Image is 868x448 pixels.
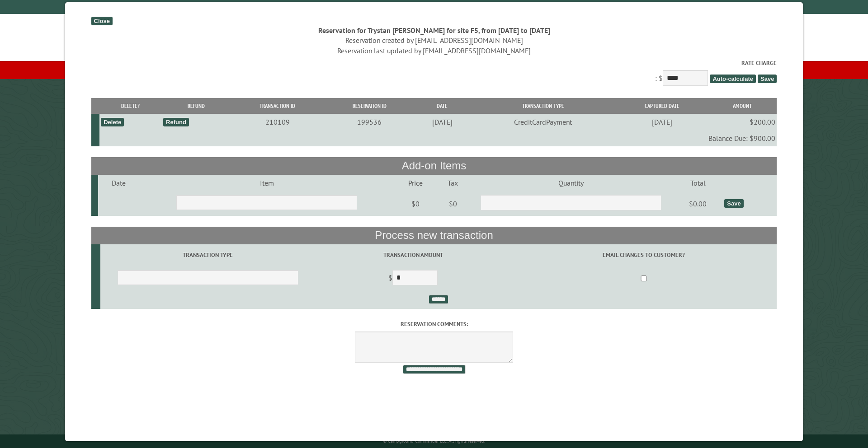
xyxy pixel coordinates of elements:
th: Date [414,98,470,114]
td: $0 [437,191,469,216]
td: 199536 [325,114,415,130]
th: Transaction Type [470,98,616,114]
label: Transaction Type [102,251,314,259]
td: Total [673,175,723,191]
th: Process new transaction [91,227,777,244]
small: © Campground Commander LLC. All rights reserved. [383,438,485,444]
div: Reservation for Trystan [PERSON_NAME] for site F5, from [DATE] to [DATE] [91,25,777,35]
td: Balance Due: $900.00 [99,130,777,146]
th: Add-on Items [91,157,777,174]
td: 210109 [231,114,325,130]
td: Date [98,175,139,191]
div: Delete [101,118,124,126]
th: Refund [162,98,231,114]
td: [DATE] [414,114,470,130]
td: CreditCardPayment [470,114,616,130]
span: Save [758,75,777,83]
th: Captured Date [616,98,708,114]
td: $ [316,266,511,291]
td: $0 [394,191,437,216]
span: Auto-calculate [710,75,756,83]
label: Email changes to customer? [512,251,775,259]
th: Reservation ID [325,98,415,114]
td: $0.00 [673,191,723,216]
div: Close [91,17,113,25]
th: Amount [708,98,777,114]
td: Quantity [469,175,673,191]
td: $200.00 [708,114,777,130]
td: Price [394,175,437,191]
div: Reservation created by [EMAIL_ADDRESS][DOMAIN_NAME] [91,35,777,45]
label: Reservation comments: [91,320,777,328]
td: [DATE] [616,114,708,130]
label: Transaction Amount [317,251,509,259]
th: Transaction ID [231,98,325,114]
label: Rate Charge [91,59,777,67]
div: : $ [91,59,777,88]
td: Item [140,175,394,191]
th: Delete? [99,98,162,114]
div: Save [724,199,743,208]
div: Refund [163,118,189,126]
div: Reservation last updated by [EMAIL_ADDRESS][DOMAIN_NAME] [91,46,777,56]
td: Tax [437,175,469,191]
